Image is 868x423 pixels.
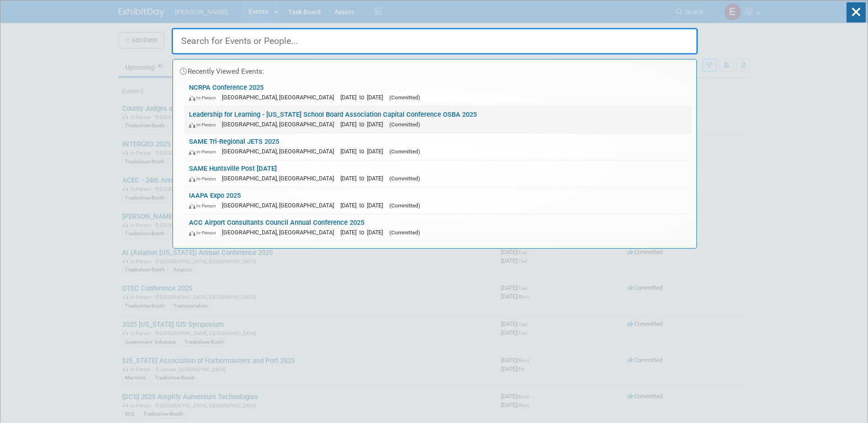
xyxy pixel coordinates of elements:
span: [GEOGRAPHIC_DATA], [GEOGRAPHIC_DATA] [222,148,339,155]
span: [GEOGRAPHIC_DATA], [GEOGRAPHIC_DATA] [222,229,339,236]
a: IAAPA Expo 2025 In-Person [GEOGRAPHIC_DATA], [GEOGRAPHIC_DATA] [DATE] to [DATE] (Committed) [184,187,692,214]
span: In-Person [189,122,220,128]
div: Recently Viewed Events: [178,60,692,79]
a: SAME Tri-Regional JETS 2025 In-Person [GEOGRAPHIC_DATA], [GEOGRAPHIC_DATA] [DATE] to [DATE] (Comm... [184,133,692,160]
span: [GEOGRAPHIC_DATA], [GEOGRAPHIC_DATA] [222,202,339,209]
span: (Committed) [389,94,420,101]
span: In-Person [189,176,220,182]
span: In-Person [189,203,220,209]
span: (Committed) [389,148,420,155]
span: In-Person [189,95,220,101]
span: [DATE] to [DATE] [340,229,388,236]
span: (Committed) [389,175,420,182]
span: (Committed) [389,202,420,209]
a: SAME Huntsville Post [DATE] In-Person [GEOGRAPHIC_DATA], [GEOGRAPHIC_DATA] [DATE] to [DATE] (Comm... [184,160,692,187]
span: [DATE] to [DATE] [340,94,388,101]
a: ACC Airport Consultants Council Annual Conference 2025 In-Person [GEOGRAPHIC_DATA], [GEOGRAPHIC_D... [184,214,692,241]
span: In-Person [189,230,220,236]
span: (Committed) [389,229,420,236]
input: Search for Events or People... [172,28,698,54]
a: NCRPA Conference 2025 In-Person [GEOGRAPHIC_DATA], [GEOGRAPHIC_DATA] [DATE] to [DATE] (Committed) [184,79,692,106]
span: (Committed) [389,121,420,128]
span: In-Person [189,149,220,155]
span: [DATE] to [DATE] [340,121,388,128]
span: [DATE] to [DATE] [340,202,388,209]
span: [GEOGRAPHIC_DATA], [GEOGRAPHIC_DATA] [222,175,339,182]
span: [GEOGRAPHIC_DATA], [GEOGRAPHIC_DATA] [222,121,339,128]
span: [DATE] to [DATE] [340,148,388,155]
a: Leadership for Learning - [US_STATE] School Board Association Capital Conference OSBA 2025 In-Per... [184,106,692,133]
span: [DATE] to [DATE] [340,175,388,182]
span: [GEOGRAPHIC_DATA], [GEOGRAPHIC_DATA] [222,94,339,101]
